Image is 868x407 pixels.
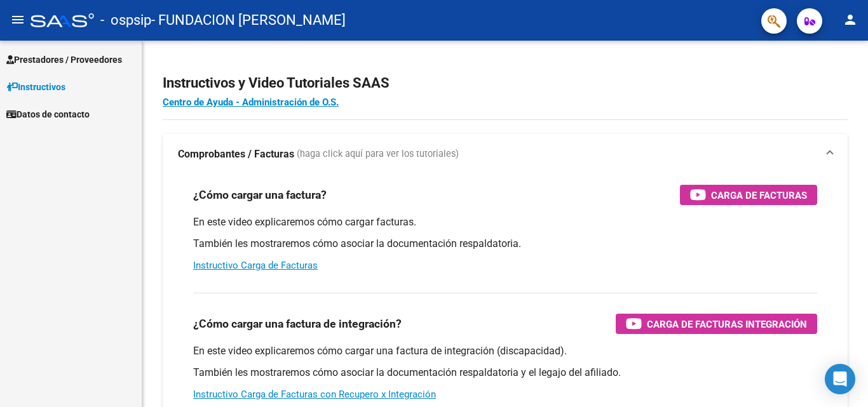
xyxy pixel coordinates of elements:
mat-icon: person [843,12,858,27]
p: También les mostraremos cómo asociar la documentación respaldatoria y el legajo del afiliado. [193,366,817,380]
a: Instructivo Carga de Facturas [193,260,318,271]
h2: Instructivos y Video Tutoriales SAAS [163,71,848,95]
strong: Comprobantes / Facturas [178,147,294,161]
button: Carga de Facturas Integración [616,314,817,334]
span: Carga de Facturas Integración [647,316,807,332]
p: En este video explicaremos cómo cargar una factura de integración (discapacidad). [193,344,817,358]
h3: ¿Cómo cargar una factura de integración? [193,315,402,333]
mat-expansion-panel-header: Comprobantes / Facturas (haga click aquí para ver los tutoriales) [163,134,848,175]
div: Open Intercom Messenger [825,364,855,394]
a: Centro de Ayuda - Administración de O.S. [163,97,339,108]
p: En este video explicaremos cómo cargar facturas. [193,215,817,229]
mat-icon: menu [10,12,25,27]
span: Carga de Facturas [711,187,807,203]
span: Instructivos [6,80,65,94]
a: Instructivo Carga de Facturas con Recupero x Integración [193,389,436,400]
span: - ospsip [100,6,151,34]
h3: ¿Cómo cargar una factura? [193,186,327,204]
span: (haga click aquí para ver los tutoriales) [297,147,459,161]
button: Carga de Facturas [680,185,817,205]
span: - FUNDACION [PERSON_NAME] [151,6,346,34]
p: También les mostraremos cómo asociar la documentación respaldatoria. [193,237,817,251]
span: Datos de contacto [6,107,90,121]
span: Prestadores / Proveedores [6,53,122,67]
